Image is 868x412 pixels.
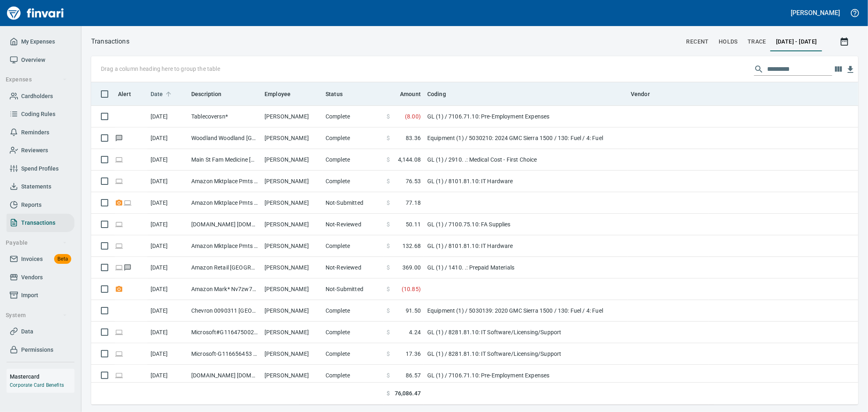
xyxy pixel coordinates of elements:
td: GL (1) / 8101.81.10: IT Hardware [424,171,627,192]
h6: Mastercard [10,372,74,381]
span: Employee [265,89,301,99]
span: $ [387,199,390,207]
span: [DATE] - [DATE] [776,37,817,47]
span: Invoices [21,254,43,264]
td: Chevron 0090311 [GEOGRAPHIC_DATA] [188,300,261,322]
td: Amazon Mktplace Pmts [DOMAIN_NAME][URL] WA [188,235,261,257]
td: [DATE] [147,235,188,257]
span: Online transaction [115,329,123,335]
a: My Expenses [7,33,74,51]
span: 83.36 [406,134,421,142]
span: $ [387,328,390,336]
span: Coding Rules [21,109,55,119]
span: Data [21,327,33,337]
td: [DATE] [147,106,188,127]
span: Import [21,290,38,300]
span: Coding [427,89,446,99]
td: [PERSON_NAME] [261,300,322,322]
td: [DOMAIN_NAME] [DOMAIN_NAME][URL] WA [188,214,261,235]
td: Microsoft#G116475002 Redmond WA [188,322,261,343]
span: ( 10.85 ) [402,285,421,293]
span: Vendor [631,89,660,99]
span: Vendor [631,89,650,99]
span: Online transaction [115,221,123,227]
td: [DATE] [147,257,188,278]
span: Has messages [115,135,123,140]
span: Amount [400,89,421,99]
td: [DATE] [147,365,188,386]
td: Woodland Woodland [GEOGRAPHIC_DATA] [188,127,261,149]
td: [DATE] [147,343,188,365]
td: GL (1) / 7100.75.10: FA Supplies [424,214,627,235]
span: Statements [21,182,51,192]
span: Alert [118,89,131,99]
td: [DATE] [147,149,188,171]
span: System [6,310,67,320]
td: [PERSON_NAME] [261,235,322,257]
td: Not-Reviewed [322,214,383,235]
td: Complete [322,149,383,171]
a: Vendors [7,268,74,287]
a: Reviewers [7,141,74,160]
td: Equipment (1) / 5030139: 2020 GMC Sierra 1500 / 130: Fuel / 4: Fuel [424,300,627,322]
span: $ [387,263,390,272]
td: GL (1) / 2910. .: Medical Cost - First Choice [424,149,627,171]
span: 17.36 [406,350,421,358]
span: Online transaction [115,373,123,378]
button: Choose columns to display [832,63,844,75]
span: 4,144.08 [398,156,421,164]
span: 86.57 [406,371,421,379]
span: Reminders [21,127,49,138]
span: $ [387,307,390,315]
span: 132.68 [402,242,421,250]
span: recent [687,37,709,47]
span: Online transaction [115,351,123,356]
button: Payable [2,235,70,250]
span: holds [719,37,738,47]
span: $ [387,371,390,379]
td: [PERSON_NAME] [261,106,322,127]
td: [PERSON_NAME] [261,127,322,149]
a: Spend Profiles [7,160,74,178]
span: $ [387,389,390,398]
span: $ [387,112,390,121]
td: [PERSON_NAME] [261,365,322,386]
span: trace [748,37,766,47]
span: Online transaction [123,200,132,205]
span: Expenses [6,75,67,85]
td: GL (1) / 8101.81.10: IT Hardware [424,235,627,257]
td: [DATE] [147,192,188,214]
a: InvoicesBeta [7,250,74,268]
nav: breadcrumb [91,37,129,46]
td: [PERSON_NAME] [261,343,322,365]
span: $ [387,220,390,228]
span: Cardholders [21,91,53,101]
span: Payable [6,238,67,248]
span: Vendors [21,272,43,283]
td: Not-Submitted [322,278,383,300]
td: [DATE] [147,278,188,300]
td: Tablecoversn* [188,106,261,127]
span: Amount [389,89,421,99]
a: Data [7,322,74,341]
td: GL (1) / 7106.71.10: Pre-Employment Expenses [424,106,627,127]
button: [PERSON_NAME] [789,7,842,19]
td: Amazon Mktplace Pmts [DOMAIN_NAME][URL] WA [188,192,261,214]
td: Amazon Mktplace Pmts [DOMAIN_NAME][URL] WA [188,171,261,192]
span: 369.00 [402,263,421,272]
span: Alert [118,89,142,99]
td: [DATE] [147,214,188,235]
span: My Expenses [21,37,55,47]
a: Corporate Card Benefits [10,382,64,388]
span: $ [387,177,390,185]
td: Not-Submitted [322,192,383,214]
span: Online transaction [115,178,123,184]
span: Permissions [21,345,53,355]
button: System [2,308,70,323]
span: Description [191,89,232,99]
span: Beta [54,254,71,264]
td: Equipment (1) / 5030210: 2024 GMC Sierra 1500 / 130: Fuel / 4: Fuel [424,127,627,149]
td: Complete [322,322,383,343]
td: GL (1) / 1410. .: Prepaid Materials [424,257,627,278]
span: Date [151,89,163,99]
